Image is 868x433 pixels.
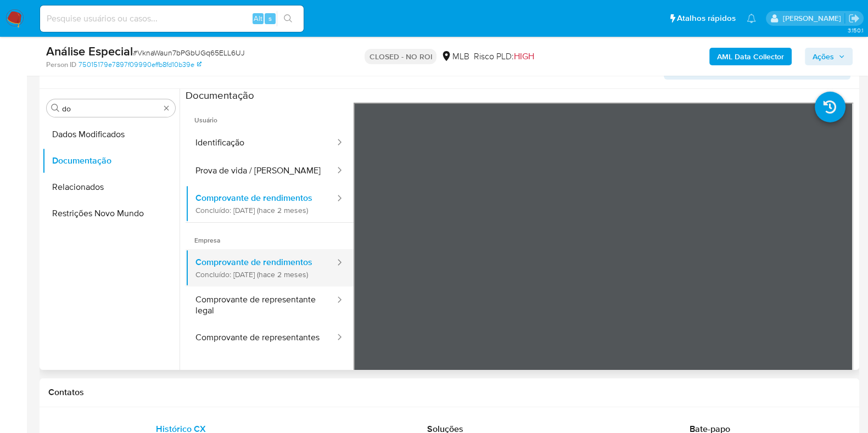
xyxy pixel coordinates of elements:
[441,50,469,63] div: MLB
[268,13,272,24] span: s
[782,13,844,24] p: magno.ferreira@mercadopago.com.br
[848,13,860,24] a: Sair
[42,148,180,174] button: Documentação
[48,387,850,398] h1: Contatos
[717,48,784,65] b: AML Data Collector
[42,121,180,148] button: Dados Modificados
[847,26,863,35] span: 3.150.1
[51,104,60,113] button: Procurar
[62,104,160,114] input: Procurar
[709,48,792,65] button: AML Data Collector
[42,200,180,227] button: Restrições Novo Mundo
[473,50,534,63] span: Risco PLD:
[46,42,133,60] b: Análise Especial
[513,50,534,63] span: HIGH
[277,11,299,26] button: search-icon
[813,48,834,65] span: Ações
[365,49,436,64] p: CLOSED - NO ROI
[162,104,171,113] button: Apagar busca
[133,47,245,58] span: # VknaWaun7bPGbUGq65ELL6UJ
[747,14,756,23] a: Notificações
[805,48,853,65] button: Ações
[79,60,201,70] a: 75015179e7897f09990effb8fd10b39e
[40,12,304,26] input: Pesquise usuários ou casos...
[42,174,180,200] button: Relacionados
[677,13,736,24] span: Atalhos rápidos
[46,60,76,70] b: Person ID
[254,13,262,24] span: Alt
